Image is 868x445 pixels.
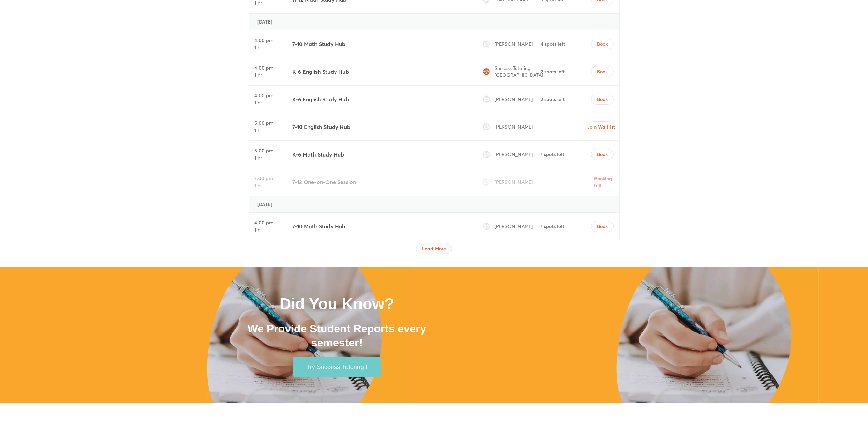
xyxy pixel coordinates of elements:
h1: Did You Know? [243,293,431,315]
a: Try Success Tutoring ! [293,357,381,377]
h2: We Provide Student Reports every semester! [243,322,431,350]
span: Try Success Tutoring ! [306,364,367,370]
iframe: Chat Widget [754,368,868,445]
